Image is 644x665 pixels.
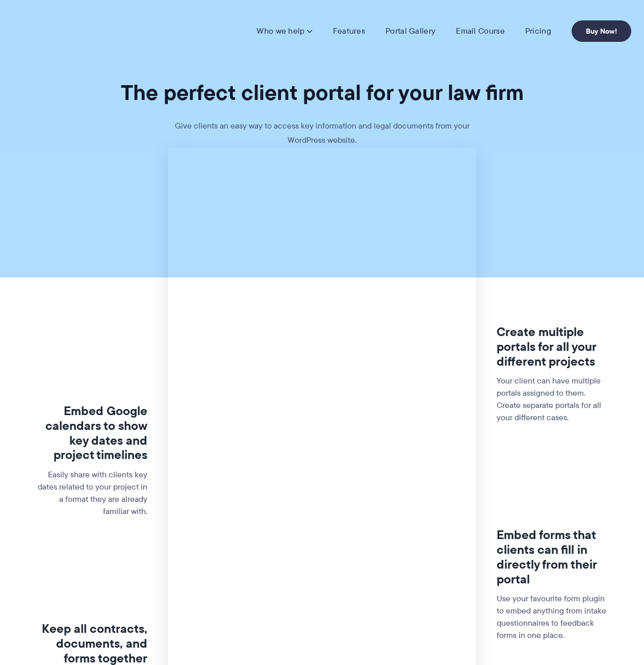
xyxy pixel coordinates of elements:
[36,404,147,463] h3: Embed Google calendars to show key dates and project timelines
[497,375,608,424] p: Your client can have multiple portals assigned to them. Create separate portals for all your diff...
[572,20,631,42] a: Buy Now!
[525,26,551,36] a: Pricing
[497,325,608,369] h3: Create multiple portals for all your different projects
[497,593,608,642] p: Use your favourite form plugin to embed anything from intake questionnaires to feedback forms in ...
[256,26,312,36] a: Who we help
[456,26,505,36] a: Email Course
[497,528,608,586] h3: Embed forms that clients can fill in directly from their portal
[169,119,475,147] p: Give clients an easy way to access key information and legal documents from your WordPress website.
[36,469,147,518] p: Easily share with clients key dates related to your project in a format they are already familiar...
[385,26,435,36] a: Portal Gallery
[333,26,365,36] a: Features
